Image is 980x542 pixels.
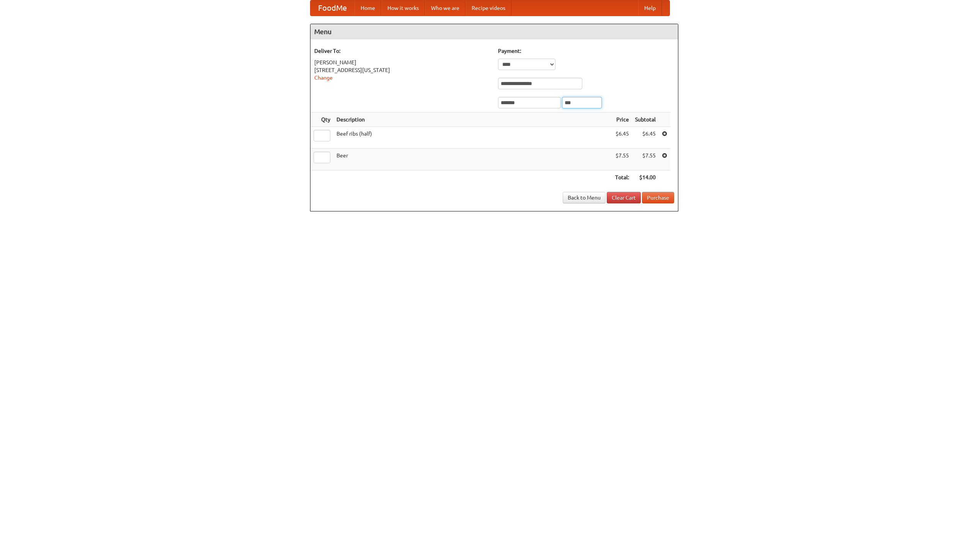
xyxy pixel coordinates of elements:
[632,170,659,185] th: $14.00
[642,192,674,203] button: Purchase
[612,170,632,185] th: Total:
[612,113,632,127] th: Price
[638,0,662,16] a: Help
[498,47,674,55] h5: Payment:
[333,113,612,127] th: Description
[314,47,490,55] h5: Deliver To:
[310,113,333,127] th: Qty
[314,66,490,74] div: [STREET_ADDRESS][US_STATE]
[314,59,490,66] div: [PERSON_NAME]
[333,127,612,149] td: Beef ribs (half)
[563,192,606,203] a: Back to Menu
[354,0,381,16] a: Home
[465,0,511,16] a: Recipe videos
[310,24,678,39] h4: Menu
[632,113,659,127] th: Subtotal
[632,149,659,170] td: $7.55
[310,0,354,16] a: FoodMe
[333,149,612,170] td: Beer
[381,0,425,16] a: How it works
[607,192,641,203] a: Clear Cart
[612,149,632,170] td: $7.55
[314,75,333,81] a: Change
[632,127,659,149] td: $6.45
[425,0,465,16] a: Who we are
[612,127,632,149] td: $6.45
